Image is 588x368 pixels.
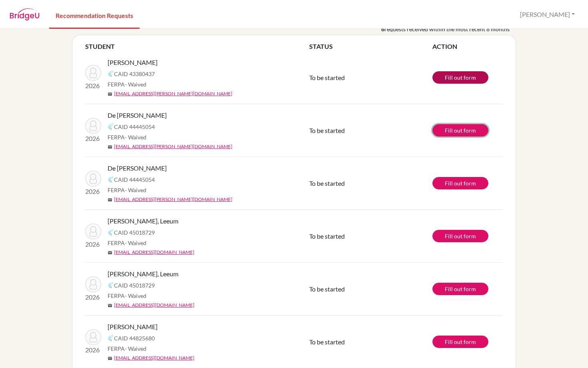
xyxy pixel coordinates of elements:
[114,175,155,184] span: CAID 44445054
[85,42,309,51] th: STUDENT
[309,232,345,240] span: To be started
[114,228,155,237] span: CAID 45018729
[114,281,155,290] span: CAID 45018729
[108,186,146,194] span: FERPA
[309,338,345,346] span: To be started
[114,196,232,203] a: [EMAIL_ADDRESS][PERSON_NAME][DOMAIN_NAME]
[125,81,146,88] span: - Waived
[85,292,101,302] p: 2026
[108,123,114,130] img: Common App logo
[108,92,112,97] span: mail
[125,292,146,299] span: - Waived
[108,197,112,202] span: mail
[114,334,155,342] span: CAID 44825680
[85,239,101,249] p: 2026
[114,90,232,97] a: [EMAIL_ADDRESS][PERSON_NAME][DOMAIN_NAME]
[85,223,101,239] img: Chan Pak, Leeum
[108,356,112,361] span: mail
[125,239,146,246] span: - Waived
[108,80,146,88] span: FERPA
[114,70,155,78] span: CAID 43380437
[108,229,114,235] img: Common App logo
[381,25,384,33] b: 6
[108,70,114,77] img: Common App logo
[108,269,178,279] span: [PERSON_NAME], Leeum
[108,145,112,149] span: mail
[108,163,167,173] span: De [PERSON_NAME]
[10,8,40,20] img: BridgeU logo
[85,171,101,187] img: De La Rosa, Evan
[85,345,101,355] p: 2026
[108,216,178,226] span: [PERSON_NAME], Leeum
[516,7,578,22] button: [PERSON_NAME]
[85,276,101,292] img: Chan Pak, Leeum
[108,111,167,120] span: De [PERSON_NAME]
[108,176,114,183] img: Common App logo
[114,143,232,150] a: [EMAIL_ADDRESS][PERSON_NAME][DOMAIN_NAME]
[432,124,488,137] a: Fill out form
[309,179,345,187] span: To be started
[108,58,158,67] span: [PERSON_NAME]
[108,239,146,247] span: FERPA
[108,292,146,300] span: FERPA
[108,250,112,255] span: mail
[114,249,194,256] a: [EMAIL_ADDRESS][DOMAIN_NAME]
[125,187,146,193] span: - Waived
[108,344,146,353] span: FERPA
[432,42,503,51] th: ACTION
[85,65,101,81] img: Boodoo, Salma
[114,354,194,362] a: [EMAIL_ADDRESS][DOMAIN_NAME]
[432,336,488,348] a: Fill out form
[432,177,488,189] a: Fill out form
[108,335,114,341] img: Common App logo
[85,187,101,196] p: 2026
[85,134,101,143] p: 2026
[85,81,101,90] p: 2026
[114,302,194,309] a: [EMAIL_ADDRESS][DOMAIN_NAME]
[108,282,114,288] img: Common App logo
[432,71,488,84] a: Fill out form
[85,118,101,134] img: De La Rosa, Evan
[309,74,345,81] span: To be started
[125,345,146,352] span: - Waived
[309,127,345,134] span: To be started
[309,42,432,51] th: STATUS
[432,230,488,242] a: Fill out form
[49,1,140,29] a: Recommendation Requests
[384,25,510,33] span: requests received within the most recent 8 months
[114,123,155,131] span: CAID 44445054
[108,322,158,332] span: [PERSON_NAME]
[108,133,146,141] span: FERPA
[432,283,488,295] a: Fill out form
[85,329,101,345] img: Sankar, Ethan
[108,303,112,308] span: mail
[125,134,146,141] span: - Waived
[309,285,345,293] span: To be started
